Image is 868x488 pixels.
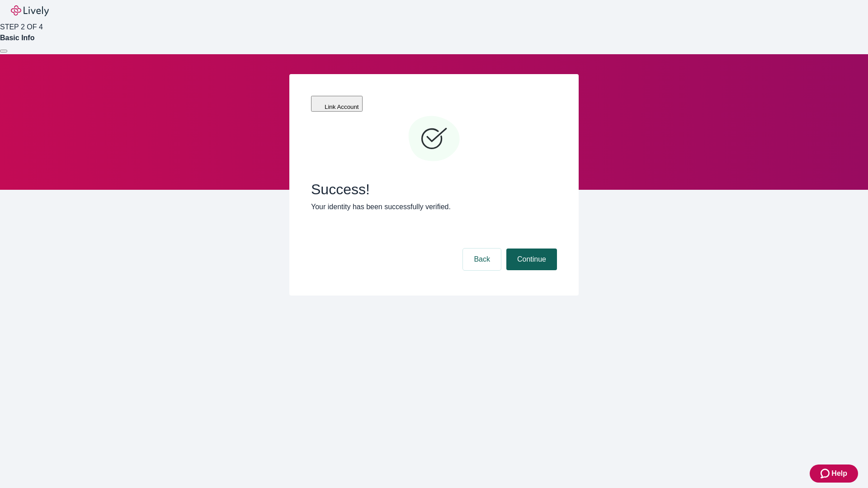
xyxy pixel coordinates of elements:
span: Help [831,468,847,479]
span: Success! [311,181,557,198]
svg: Zendesk support icon [821,468,831,479]
svg: Checkmark icon [407,112,461,166]
button: Link Account [311,96,363,112]
p: Your identity has been successfully verified. [311,202,557,212]
button: Back [463,249,501,270]
img: Lively [11,5,49,16]
button: Zendesk support iconHelp [810,465,858,483]
button: Continue [506,249,557,270]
